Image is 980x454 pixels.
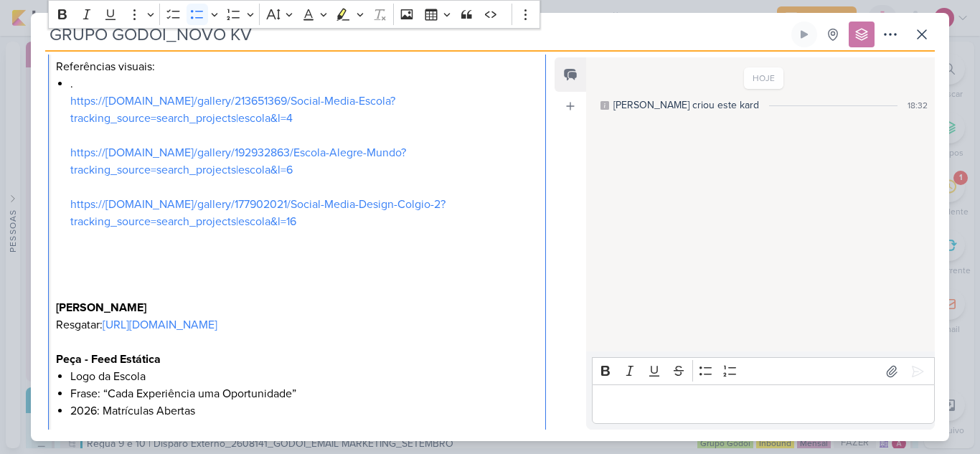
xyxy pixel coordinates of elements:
div: 18:32 [908,99,928,112]
li: Frase: “Cada Experiência uma Oportunidade” [70,385,538,402]
div: Editor toolbar [592,357,935,385]
p: Referências visuais: [56,58,538,75]
li: . [70,75,538,265]
strong: Peça - Feed Estática [56,352,161,366]
input: Kard Sem Título [45,22,788,47]
a: https://[DOMAIN_NAME]/gallery/177902021/Social-Media-Design-Colgio-2?tracking_source=search_proje... [70,197,446,229]
a: https://[DOMAIN_NAME]/gallery/213651369/Social-Media-Escola?tracking_source=search_projects|escol... [70,94,395,126]
li: 2026: Matrículas Abertas [70,402,538,420]
a: [URL][DOMAIN_NAME] [103,318,217,332]
div: Ligar relógio [798,29,810,40]
p: Resgatar: [56,316,538,351]
div: [PERSON_NAME] criou este kard [613,98,759,113]
li: Logo da Escola [70,368,538,385]
strong: [PERSON_NAME] [56,301,146,315]
a: https://[DOMAIN_NAME]/gallery/192932863/Escola-Alegre-Mundo?tracking_source=search_projects|escol... [70,146,406,177]
div: Editor editing area: main [592,384,935,424]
